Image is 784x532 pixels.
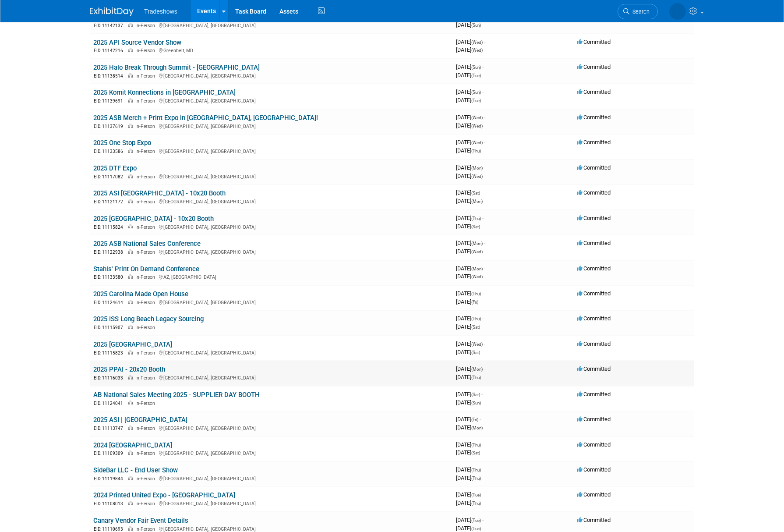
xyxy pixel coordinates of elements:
span: (Wed) [471,115,483,120]
a: 2025 Halo Break Through Summit - [GEOGRAPHIC_DATA] [93,64,260,71]
span: [DATE] [456,114,485,121]
span: [DATE] [456,424,483,431]
a: Search [618,4,658,19]
span: Committed [577,89,611,95]
span: (Thu) [471,476,481,481]
span: (Thu) [471,375,481,380]
span: EID: 11137619 [94,124,127,129]
span: [DATE] [456,147,481,154]
span: (Tue) [471,98,481,103]
span: [DATE] [456,374,481,380]
img: In-Person Event [128,501,133,505]
img: In-Person Event [128,450,133,455]
span: - [484,164,485,171]
img: In-Person Event [128,476,133,480]
span: [DATE] [456,416,481,422]
span: Committed [577,391,611,397]
span: Committed [577,189,611,196]
img: Linda Yilmazian [669,3,686,20]
a: 2025 DTF Expo [93,164,137,172]
img: In-Person Event [128,174,133,178]
a: SideBar LLC - End User Show [93,466,178,474]
span: [DATE] [456,173,483,179]
span: EID: 11133580 [94,275,127,280]
span: [DATE] [456,39,485,45]
a: AB National Sales Meeting 2025 - SUPPLIER DAY BOOTH [93,391,260,399]
span: (Tue) [471,493,481,497]
span: [DATE] [456,449,480,456]
span: Committed [577,139,611,145]
span: EID: 11119844 [94,476,127,481]
div: [GEOGRAPHIC_DATA], [GEOGRAPHIC_DATA] [93,198,449,205]
span: (Sun) [471,65,481,70]
span: Tradeshows [144,8,177,15]
div: [GEOGRAPHIC_DATA], [GEOGRAPHIC_DATA] [93,349,449,356]
div: [GEOGRAPHIC_DATA], [GEOGRAPHIC_DATA] [93,147,449,155]
div: [GEOGRAPHIC_DATA], [GEOGRAPHIC_DATA] [93,173,449,180]
span: In-Person [135,73,158,79]
span: In-Person [135,350,158,356]
span: In-Person [135,149,158,154]
span: - [481,391,483,397]
span: [DATE] [456,248,483,255]
span: EID: 11110693 [94,527,127,532]
span: In-Person [135,199,158,205]
span: Committed [577,340,611,347]
span: - [482,466,484,473]
span: In-Person [135,174,158,180]
span: [DATE] [456,240,485,246]
a: 2025 ISS Long Beach Legacy Sourcing [93,315,204,323]
span: [DATE] [456,466,484,473]
span: [DATE] [456,298,478,305]
span: (Wed) [471,249,483,254]
div: [GEOGRAPHIC_DATA], [GEOGRAPHIC_DATA] [93,223,449,231]
img: In-Person Event [128,300,133,304]
a: 2025 [GEOGRAPHIC_DATA] [93,340,172,348]
span: [DATE] [456,198,483,204]
span: (Thu) [471,216,481,221]
span: EID: 11124614 [94,300,127,305]
span: [DATE] [456,223,480,230]
span: (Wed) [471,48,483,53]
div: [GEOGRAPHIC_DATA], [GEOGRAPHIC_DATA] [93,97,449,104]
span: - [484,265,485,272]
span: In-Person [135,501,158,507]
img: In-Person Event [128,325,133,329]
span: In-Person [135,274,158,280]
div: [GEOGRAPHIC_DATA], [GEOGRAPHIC_DATA] [93,72,449,79]
span: EID: 11139691 [94,99,127,103]
img: In-Person Event [128,98,133,103]
span: Committed [577,466,611,473]
span: (Wed) [471,140,483,145]
div: [GEOGRAPHIC_DATA], [GEOGRAPHIC_DATA] [93,122,449,130]
span: (Thu) [471,501,481,506]
span: [DATE] [456,64,484,70]
a: 2025 API Source Vendor Show [93,39,181,46]
div: [GEOGRAPHIC_DATA], [GEOGRAPHIC_DATA] [93,298,449,306]
span: - [481,189,483,196]
span: EID: 11142216 [94,48,127,53]
a: 2025 PPAI - 20x20 Booth [93,365,165,373]
img: In-Person Event [128,401,133,405]
img: In-Person Event [128,224,133,229]
span: Committed [577,365,611,372]
span: EID: 11109309 [94,451,127,456]
span: [DATE] [456,122,483,129]
span: Committed [577,265,611,272]
span: In-Person [135,224,158,230]
span: (Sun) [471,90,481,95]
img: ExhibitDay [90,7,134,16]
span: Committed [577,290,611,297]
img: In-Person Event [128,426,133,430]
span: (Tue) [471,73,481,78]
span: - [480,416,481,422]
div: Greenbelt, MD [93,46,449,54]
span: EID: 11124041 [94,401,127,406]
span: [DATE] [456,189,483,196]
span: Committed [577,164,611,171]
span: (Tue) [471,518,481,523]
span: [DATE] [456,491,484,498]
span: EID: 11133586 [94,149,127,154]
span: (Sat) [471,450,480,455]
span: Committed [577,517,611,523]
